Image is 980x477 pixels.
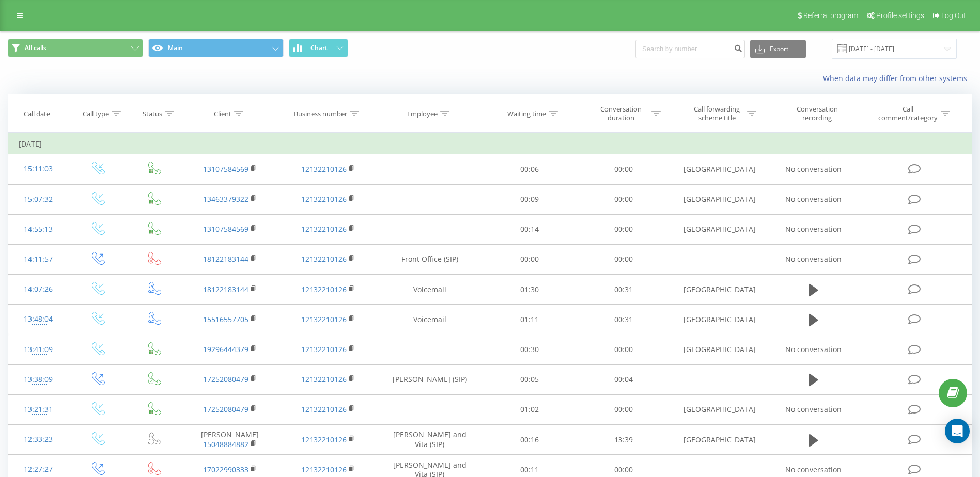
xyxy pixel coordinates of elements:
a: 12132210126 [301,465,347,474]
td: 00:00 [577,154,671,184]
button: All calls [8,39,143,57]
td: 01:02 [483,394,577,424]
td: 00:00 [577,394,671,424]
div: Conversation duration [594,105,649,122]
a: 19296444379 [203,344,248,354]
div: Call comment/category [878,105,938,122]
td: [GEOGRAPHIC_DATA] [671,214,768,244]
td: 00:00 [577,184,671,214]
td: 00:05 [483,364,577,394]
div: Client [214,109,231,118]
td: Voicemail [377,275,483,305]
div: 14:11:57 [19,249,58,269]
td: [PERSON_NAME] [181,425,279,455]
span: All calls [25,44,46,52]
a: 18122183144 [203,284,248,294]
a: 12132210126 [301,314,347,324]
div: 13:21:31 [19,400,58,420]
div: Call forwarding scheme title [689,105,744,122]
td: 00:00 [577,244,671,274]
button: Main [148,39,284,57]
div: 14:07:26 [19,279,58,299]
a: 12132210126 [301,404,347,414]
a: 12132210126 [301,164,347,174]
td: 00:06 [483,154,577,184]
a: 15048884882 [203,439,248,449]
button: Export [750,40,806,58]
div: 13:41:09 [19,340,58,360]
div: Waiting time [507,109,546,118]
div: 12:33:23 [19,430,58,450]
td: [PERSON_NAME] (SIP) [377,364,483,394]
a: 13107584569 [203,164,248,174]
div: 14:55:13 [19,219,58,240]
td: 01:30 [483,275,577,305]
a: 17022990333 [203,465,248,474]
div: Call type [83,109,109,118]
td: 00:14 [483,214,577,244]
td: [GEOGRAPHIC_DATA] [671,425,768,455]
span: Profile settings [876,11,924,20]
td: 00:00 [577,335,671,364]
td: 00:09 [483,184,577,214]
a: 13463379322 [203,194,248,204]
span: Referral program [803,11,858,20]
td: 00:04 [577,364,671,394]
span: No conversation [785,404,842,414]
div: 13:48:04 [19,309,58,329]
span: No conversation [785,465,842,474]
div: Business number [294,109,347,118]
a: 12132210126 [301,435,347,444]
div: 15:07:32 [19,189,58,210]
a: 12132210126 [301,344,347,354]
td: [GEOGRAPHIC_DATA] [671,305,768,335]
td: [GEOGRAPHIC_DATA] [671,154,768,184]
a: 17252080479 [203,374,248,384]
a: 13107584569 [203,224,248,234]
td: [GEOGRAPHIC_DATA] [671,275,768,305]
a: 17252080479 [203,404,248,414]
div: Conversation recording [784,105,851,122]
div: Employee [407,109,438,118]
a: 12132210126 [301,224,347,234]
td: 00:16 [483,425,577,455]
div: 15:11:03 [19,159,58,179]
input: Search by number [635,40,745,58]
td: 00:00 [483,244,577,274]
td: [GEOGRAPHIC_DATA] [671,184,768,214]
td: [PERSON_NAME] and Vita (SIP) [377,425,483,455]
a: When data may differ from other systems [823,73,972,83]
span: No conversation [785,194,842,204]
td: 00:31 [577,275,671,305]
span: No conversation [785,344,842,354]
a: 18122183144 [203,254,248,264]
td: Front Office (SIP) [377,244,483,274]
td: 00:00 [577,214,671,244]
td: 01:11 [483,305,577,335]
td: [DATE] [8,134,972,154]
a: 12132210126 [301,374,347,384]
div: Call date [24,109,50,118]
td: 13:39 [577,425,671,455]
span: No conversation [785,224,842,234]
td: [GEOGRAPHIC_DATA] [671,335,768,364]
a: 12132210126 [301,284,347,294]
span: No conversation [785,164,842,174]
a: 15516557705 [203,314,248,324]
td: [GEOGRAPHIC_DATA] [671,394,768,424]
span: Chart [310,44,328,52]
span: Log Out [941,11,966,20]
div: Status [143,109,162,118]
a: 12132210126 [301,254,347,264]
td: 00:31 [577,305,671,335]
td: Voicemail [377,305,483,335]
a: 12132210126 [301,194,347,204]
button: Chart [289,39,348,57]
div: Open Intercom Messenger [945,419,970,443]
span: No conversation [785,254,842,264]
td: 00:30 [483,335,577,364]
div: 13:38:09 [19,370,58,390]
